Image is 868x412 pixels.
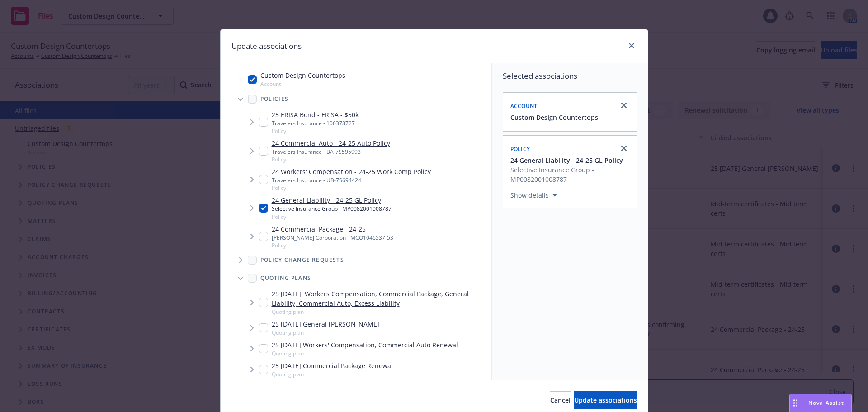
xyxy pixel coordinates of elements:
[272,127,359,135] span: Policy
[272,119,359,127] div: Travelers Insurance - 106378727
[510,156,623,165] span: 24 General Liability - 24-25 GL Policy
[574,391,637,409] button: Update associations
[272,205,392,213] div: Selective Insurance Group - MP0082001008787
[260,96,289,102] span: Policies
[789,394,852,412] button: Nova Assist
[260,257,344,263] span: Policy change requests
[272,213,392,221] span: Policy
[626,40,637,51] a: close
[272,308,488,316] span: Quoting plan
[260,71,345,80] span: Custom Design Countertops
[272,350,458,357] span: Quoting plan
[272,289,488,308] a: 25 [DATE]: Workers Compensation, Commercial Package, General Liability, Commercial Auto, Excess L...
[510,102,538,110] span: Account
[272,370,393,378] span: Quoting plan
[550,391,571,409] button: Cancel
[272,110,359,119] a: 25 ERISA Bond - ERISA - $50k
[272,329,379,336] span: Quoting plan
[790,394,801,412] div: Drag to move
[808,399,844,407] span: Nova Assist
[272,319,379,329] a: 25 [DATE] General [PERSON_NAME]
[260,275,311,281] span: Quoting plans
[272,148,390,156] div: Travelers Insurance - BA-7S595993
[231,40,302,52] h1: Update associations
[272,361,393,370] a: 25 [DATE] Commercial Package Renewal
[510,113,598,122] button: Custom Design Countertops
[272,234,393,242] div: [PERSON_NAME] Corporation - MCO1046537-53
[618,100,629,111] a: close
[507,190,561,201] button: Show details
[503,71,637,81] span: Selected associations
[272,340,458,350] a: 25 [DATE] Workers' Compensation, Commercial Auto Renewal
[272,184,431,192] span: Policy
[618,143,629,154] a: close
[510,165,631,184] span: Selective Insurance Group - MP0082001008787
[272,176,431,184] div: Travelers Insurance - UB-7S694424
[574,396,637,404] span: Update associations
[272,138,390,148] a: 24 Commercial Auto - 24-25 Auto Policy
[260,80,345,88] span: Account
[550,396,571,404] span: Cancel
[510,145,530,153] span: Policy
[272,156,390,163] span: Policy
[510,156,631,165] button: 24 General Liability - 24-25 GL Policy
[272,224,393,234] a: 24 Commercial Package - 24-25
[272,242,393,249] span: Policy
[272,195,392,205] a: 24 General Liability - 24-25 GL Policy
[272,167,431,176] a: 24 Workers' Compensation - 24-25 Work Comp Policy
